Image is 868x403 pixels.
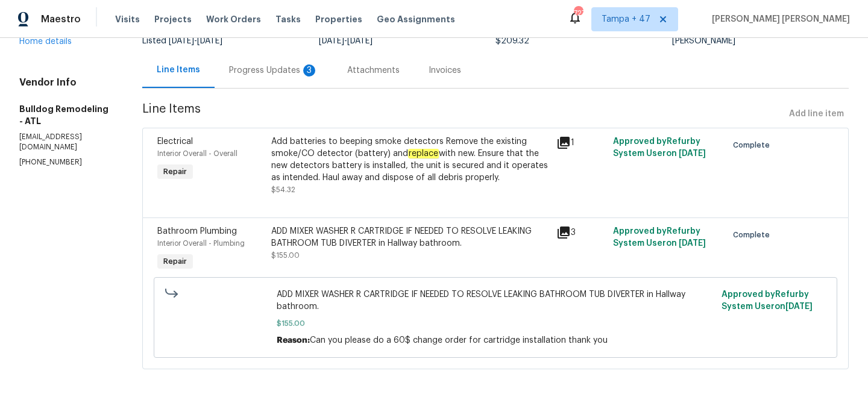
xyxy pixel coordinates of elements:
[429,64,461,77] div: Invoices
[733,139,775,151] span: Complete
[602,13,650,25] span: Tampa + 47
[574,7,582,19] div: 727
[169,37,194,45] span: [DATE]
[556,136,606,150] div: 1
[271,186,295,193] span: $54.32
[19,157,113,167] p: [PHONE_NUMBER]
[679,239,706,248] span: [DATE]
[277,289,715,313] span: ADD MIXER WASHER R CARTRIDGE IF NEEDED TO RESOLVE LEAKING BATHROOM TUB DIVERTER in Hallway bathroom.
[19,77,113,89] h4: Vendor Info
[19,132,113,152] p: [EMAIL_ADDRESS][DOMAIN_NAME]
[115,13,140,25] span: Visits
[277,336,310,345] span: Reason:
[672,37,849,45] div: [PERSON_NAME]
[347,37,373,45] span: [DATE]
[785,302,813,311] span: [DATE]
[142,103,784,125] span: Line Items
[271,136,549,184] div: Add batteries to beeping smoke detectors Remove the existing smoke/CO detector (battery) and with...
[613,137,706,158] span: Approved by Refurby System User on
[229,64,318,77] div: Progress Updates
[157,227,237,236] span: Bathroom Plumbing
[157,137,193,146] span: Electrical
[613,227,706,248] span: Approved by Refurby System User on
[19,103,113,127] h5: Bulldog Remodeling - ATL
[310,336,608,345] span: Can you please do a 60$ change order for cartridge installation thank you
[271,252,300,259] span: $155.00
[556,225,606,240] div: 3
[157,150,237,157] span: Interior Overall - Overall
[377,13,455,25] span: Geo Assignments
[159,255,192,267] span: Repair
[275,15,301,23] span: Tasks
[157,240,245,247] span: Interior Overall - Plumbing
[408,149,439,158] em: replace
[303,64,315,77] div: 3
[197,37,222,45] span: [DATE]
[206,13,261,25] span: Work Orders
[277,317,715,330] span: $155.00
[319,37,344,45] span: [DATE]
[157,64,200,76] div: Line Items
[707,13,850,25] span: [PERSON_NAME] [PERSON_NAME]
[722,290,813,311] span: Approved by Refurby System User on
[679,149,706,158] span: [DATE]
[142,37,222,45] span: Listed
[315,13,362,25] span: Properties
[41,13,81,25] span: Maestro
[733,229,775,241] span: Complete
[169,37,222,45] span: -
[271,225,549,249] div: ADD MIXER WASHER R CARTRIDGE IF NEEDED TO RESOLVE LEAKING BATHROOM TUB DIVERTER in Hallway bathroom.
[495,37,529,45] span: $209.32
[19,37,72,46] a: Home details
[154,13,192,25] span: Projects
[347,64,400,77] div: Attachments
[319,37,373,45] span: -
[159,166,192,178] span: Repair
